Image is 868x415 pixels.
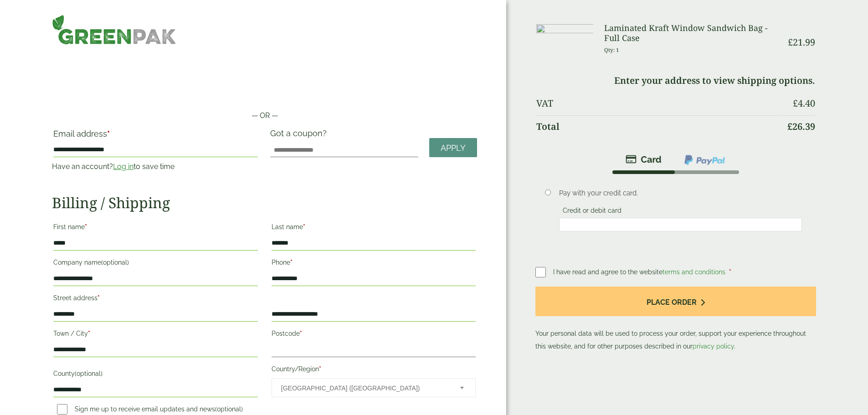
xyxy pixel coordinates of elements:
span: Apply [441,143,466,153]
small: Qty: 1 [604,46,619,53]
bdi: 26.39 [787,120,815,133]
span: (optional) [75,370,103,377]
span: £ [788,36,793,48]
abbr: required [300,330,302,337]
label: Last name [272,220,476,236]
label: Country/Region [272,363,476,378]
label: Phone [272,256,476,272]
img: stripe.png [626,154,662,165]
iframe: Secure card payment input frame [562,220,799,229]
abbr: required [729,268,731,276]
h2: Billing / Shipping [52,194,477,211]
span: Country/Region [272,378,476,397]
button: Place order [535,287,816,316]
p: Your personal data will be used to process your order, support your experience throughout this we... [535,287,816,353]
span: (optional) [215,405,243,413]
label: County [53,367,257,383]
label: Got a coupon? [270,128,330,143]
label: Postcode [272,327,476,343]
a: terms and conditions [663,268,725,276]
label: First name [53,220,257,236]
bdi: 4.40 [793,97,815,109]
th: VAT [536,92,781,114]
span: (optional) [101,259,129,266]
h3: Laminated Kraft Window Sandwich Bag - Full Case [604,23,781,43]
label: Credit or debit card [559,207,625,217]
bdi: 21.99 [788,36,815,48]
iframe: Secure payment button frame [52,81,477,99]
span: £ [793,97,798,109]
abbr: required [85,223,87,231]
abbr: required [88,330,90,337]
a: Log in [113,162,134,171]
p: Have an account? to save time [52,161,259,172]
abbr: required [107,129,110,138]
p: Pay with your credit card. [559,188,802,198]
label: Company name [53,256,257,272]
img: GreenPak Supplies [52,15,176,45]
abbr: required [303,223,305,231]
a: Apply [429,138,477,158]
img: ppcp-gateway.png [683,154,726,166]
a: privacy policy [693,343,734,350]
abbr: required [98,294,100,302]
abbr: required [290,259,293,266]
th: Total [536,115,781,138]
span: £ [787,120,792,133]
p: — OR — [52,110,477,121]
label: Email address [53,130,257,143]
abbr: required [319,365,321,373]
span: I have read and agree to the website [553,268,727,276]
input: Sign me up to receive email updates and news(optional) [57,404,67,415]
td: Enter your address to view shipping options. [536,70,815,92]
label: Street address [53,292,257,307]
label: Town / City [53,327,257,343]
span: United Kingdom (UK) [281,379,448,398]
